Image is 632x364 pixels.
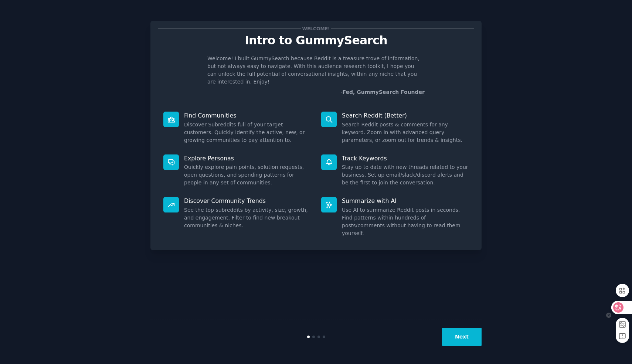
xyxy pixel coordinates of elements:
[342,89,425,95] a: Fed, GummySearch Founder
[342,154,469,162] p: Track Keywords
[342,121,469,144] dd: Search Reddit posts & comments for any keyword. Zoom in with advanced query parameters, or zoom o...
[342,163,469,187] dd: Stay up to date with new threads related to your business. Set up email/slack/discord alerts and ...
[158,34,474,47] p: Intro to GummySearch
[184,206,311,229] dd: See the top subreddits by activity, size, growth, and engagement. Filter to find new breakout com...
[184,121,311,144] dd: Discover Subreddits full of your target customers. Quickly identify the active, new, or growing c...
[442,328,482,346] button: Next
[340,88,425,96] div: -
[184,197,311,205] p: Discover Community Trends
[301,25,331,33] span: Welcome!
[184,112,311,119] p: Find Communities
[184,154,311,162] p: Explore Personas
[342,206,469,237] dd: Use AI to summarize Reddit posts in seconds. Find patterns within hundreds of posts/comments with...
[207,55,425,86] p: Welcome! I built GummySearch because Reddit is a treasure trove of information, but not always ea...
[342,197,469,205] p: Summarize with AI
[184,163,311,187] dd: Quickly explore pain points, solution requests, open questions, and spending patterns for people ...
[342,112,469,119] p: Search Reddit (Better)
